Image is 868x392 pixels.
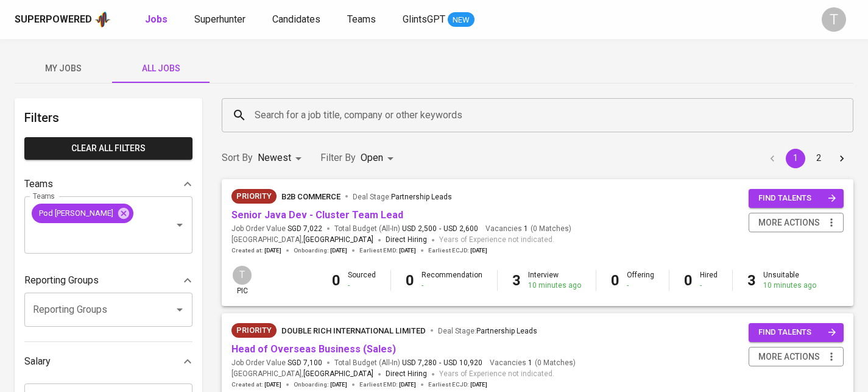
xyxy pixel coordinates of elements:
[758,349,820,365] span: more actions
[231,209,403,221] a: Senior Java Dev - Cluster Team Lead
[24,108,192,127] h6: Filters
[231,234,373,246] span: [GEOGRAPHIC_DATA] ,
[700,270,718,291] div: Hired
[763,270,816,291] div: Unsuitable
[422,270,482,291] div: Recommendation
[476,327,537,335] span: Partnership Leads
[761,149,853,168] nav: pagination navigation
[272,12,323,27] a: Candidates
[145,13,168,25] b: Jobs
[526,358,532,368] span: 1
[145,12,170,27] a: Jobs
[386,369,427,378] span: Direct Hiring
[119,61,202,76] span: All Jobs
[24,354,51,369] p: Salary
[428,246,487,255] span: Earliest ECJD :
[171,216,188,233] button: Open
[403,13,445,25] span: GlintsGPT
[194,12,248,27] a: Superhunter
[24,172,192,196] div: Teams
[303,234,373,246] span: [GEOGRAPHIC_DATA]
[470,246,487,255] span: [DATE]
[438,327,537,335] span: Deal Stage :
[24,349,192,374] div: Salary
[94,10,111,29] img: app logo
[439,224,441,234] span: -
[386,235,427,244] span: Direct Hiring
[627,270,654,291] div: Offering
[22,61,105,76] span: My Jobs
[231,368,373,380] span: [GEOGRAPHIC_DATA] ,
[353,193,452,201] span: Deal Stage :
[399,246,416,255] span: [DATE]
[231,246,281,255] span: Created at :
[512,272,521,289] b: 3
[399,380,416,389] span: [DATE]
[288,224,322,234] span: SGD 7,022
[763,280,816,291] div: 10 minutes ago
[443,358,482,368] span: USD 10,920
[443,224,478,234] span: USD 2,600
[822,7,846,32] div: T
[747,272,756,289] b: 3
[359,380,416,389] span: Earliest EMD :
[231,380,281,389] span: Created at :
[15,10,111,29] a: Superpoweredapp logo
[528,270,581,291] div: Interview
[294,380,347,389] span: Onboarding :
[264,380,281,389] span: [DATE]
[749,347,844,367] button: more actions
[231,190,277,202] span: Priority
[749,213,844,233] button: more actions
[528,280,581,291] div: 10 minutes ago
[264,246,281,255] span: [DATE]
[231,265,253,286] div: T
[809,149,828,168] button: Go to page 2
[303,368,373,380] span: [GEOGRAPHIC_DATA]
[391,193,452,201] span: Partnership Leads
[359,246,416,255] span: Earliest EMD :
[330,246,347,255] span: [DATE]
[406,272,414,289] b: 0
[334,358,482,368] span: Total Budget (All-In)
[15,13,92,27] div: Superpowered
[320,151,356,165] p: Filter By
[231,358,322,368] span: Job Order Value
[470,380,487,389] span: [DATE]
[231,265,253,296] div: pic
[258,151,291,165] p: Newest
[439,358,441,368] span: -
[32,204,133,223] div: Pod [PERSON_NAME]
[832,149,852,168] button: Go to next page
[402,224,437,234] span: USD 2,500
[700,280,718,291] div: -
[288,358,322,368] span: SGD 7,100
[684,272,693,289] b: 0
[330,380,347,389] span: [DATE]
[34,141,183,156] span: Clear All filters
[294,246,347,255] span: Onboarding :
[24,268,192,293] div: Reporting Groups
[281,192,340,201] span: B2B Commerce
[485,224,571,234] span: Vacancies ( 0 Matches )
[422,280,482,291] div: -
[627,280,654,291] div: -
[231,343,396,355] a: Head of Overseas Business (Sales)
[749,189,844,208] button: find talents
[348,270,376,291] div: Sourced
[758,191,836,205] span: find talents
[522,224,528,234] span: 1
[194,13,245,25] span: Superhunter
[439,234,554,246] span: Years of Experience not indicated.
[231,189,277,204] div: New Job received from Demand Team
[231,224,322,234] span: Job Order Value
[347,12,378,27] a: Teams
[24,137,192,160] button: Clear All filters
[258,147,306,169] div: Newest
[439,368,554,380] span: Years of Experience not indicated.
[231,324,277,337] span: Priority
[24,273,99,288] p: Reporting Groups
[611,272,619,289] b: 0
[758,326,836,340] span: find talents
[222,151,253,165] p: Sort By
